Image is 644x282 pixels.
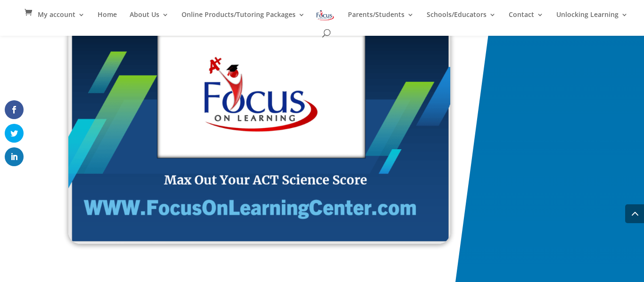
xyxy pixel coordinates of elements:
a: Unlocking Learning [556,11,628,27]
a: Home [98,11,117,27]
a: My account [38,11,85,27]
a: Online Products/Tutoring Packages [182,11,305,27]
a: About Us [130,11,169,27]
a: Schools/Educators [427,11,496,27]
a: Contact [509,11,544,27]
a: Digital ACT Prep English/Reading Workbook [68,235,450,246]
img: Science Jumpstart Screenshot TPS [68,26,450,244]
img: Focus on Learning [315,8,335,22]
a: Parents/Students [348,11,414,27]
